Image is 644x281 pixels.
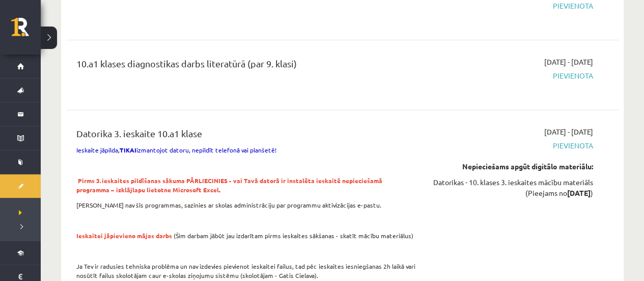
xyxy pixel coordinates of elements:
[76,126,416,145] div: Datorika 3. ieskaite 10.a1 klase
[431,161,593,172] div: Nepieciešams apgūt digitālo materiālu:
[76,176,382,194] span: Pirms 3.ieskaites pildīšanas sākuma PĀRLIECINIES - vai Tavā datorā ir instalēta ieskaitē nepiecie...
[120,146,136,154] strong: TIKAI
[76,176,382,194] strong: .
[431,70,593,81] span: Pievienota
[76,232,172,240] span: Ieskaitei jāpievieno mājas darbs
[76,200,416,210] p: [PERSON_NAME] nav šīs programmas, sazinies ar skolas administrāciju par programmu aktivizācijas e...
[431,1,593,11] span: Pievienota
[431,140,593,151] span: Pievienota
[76,146,276,154] span: Ieskaite jāpilda, izmantojot datoru, nepildīt telefonā vai planšetē!
[544,57,593,67] span: [DATE] - [DATE]
[544,126,593,137] span: [DATE] - [DATE]
[431,177,593,198] div: Datorikas - 10. klases 3. ieskaites mācību materiāls (Pieejams no )
[567,188,591,197] strong: [DATE]
[76,231,416,240] p: (Šim darbam jābūt jau izdarītam pirms ieskaites sākšanas - skatīt mācību materiālus)
[11,18,41,43] a: Rīgas 1. Tālmācības vidusskola
[76,57,416,75] div: 10.a1 klases diagnostikas darbs literatūrā (par 9. klasi)
[76,262,416,280] p: Ja Tev ir radusies tehniska problēma un nav izdevies pievienot ieskaitei failus, tad pēc ieskaite...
